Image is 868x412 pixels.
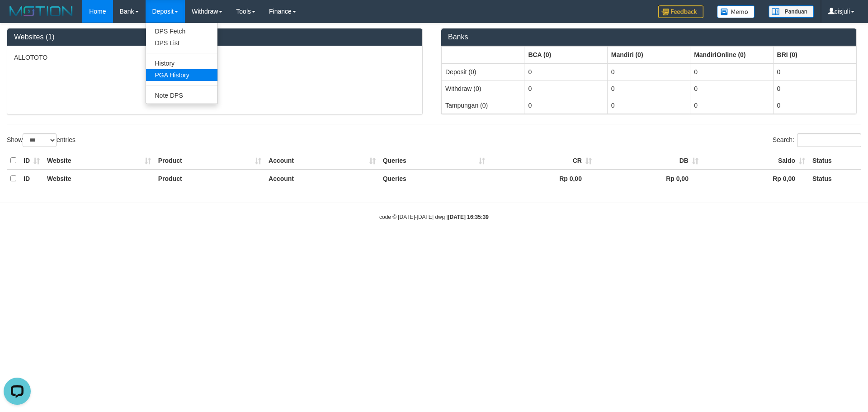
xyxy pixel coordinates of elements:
a: DPS Fetch [146,25,217,37]
th: Group: activate to sort column ascending [607,46,690,63]
a: Note DPS [146,90,217,101]
th: Group: activate to sort column ascending [442,46,524,63]
small: code © [DATE]-[DATE] dwg | [379,214,489,220]
th: Product [155,170,265,187]
td: 0 [690,63,773,81]
input: Search: [797,133,861,147]
img: Button%20Memo.svg [717,5,755,18]
a: DPS List [146,37,217,49]
th: Status [809,170,861,187]
th: Group: activate to sort column ascending [690,46,773,63]
th: Rp 0,00 [702,170,809,187]
th: Queries [379,152,489,170]
td: 0 [607,97,690,114]
th: Website [43,152,155,170]
label: Show entries [7,133,75,147]
th: Queries [379,170,489,187]
p: ALLOTOTO [14,53,415,62]
td: 0 [773,63,856,81]
th: Group: activate to sort column ascending [524,46,607,63]
td: 0 [690,80,773,97]
h3: Banks [448,33,849,41]
th: ID [20,152,43,170]
td: 0 [773,80,856,97]
th: Rp 0,00 [489,170,595,187]
th: Account [265,152,379,170]
td: 0 [524,80,607,97]
td: 0 [524,63,607,81]
td: 0 [607,63,690,81]
th: DB [595,152,702,170]
td: 0 [690,97,773,114]
img: MOTION_logo.png [7,5,75,18]
a: PGA History [146,69,217,81]
th: Rp 0,00 [595,170,702,187]
td: 0 [524,97,607,114]
img: Feedback.jpg [658,5,703,18]
select: Showentries [23,133,57,147]
th: ID [20,170,43,187]
img: panduan.png [769,5,814,18]
th: Website [43,170,155,187]
td: 0 [607,80,690,97]
td: Tampungan (0) [442,97,524,114]
th: Status [809,152,861,170]
th: Account [265,170,379,187]
td: Deposit (0) [442,63,524,81]
button: Open LiveChat chat widget [4,4,31,31]
label: Search: [773,133,861,147]
th: Group: activate to sort column ascending [773,46,856,63]
td: 0 [773,97,856,114]
th: CR [489,152,595,170]
th: Product [155,152,265,170]
td: Withdraw (0) [442,80,524,97]
th: Saldo [702,152,809,170]
a: History [146,57,217,69]
strong: [DATE] 16:35:39 [448,214,489,220]
h3: Websites (1) [14,33,415,41]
